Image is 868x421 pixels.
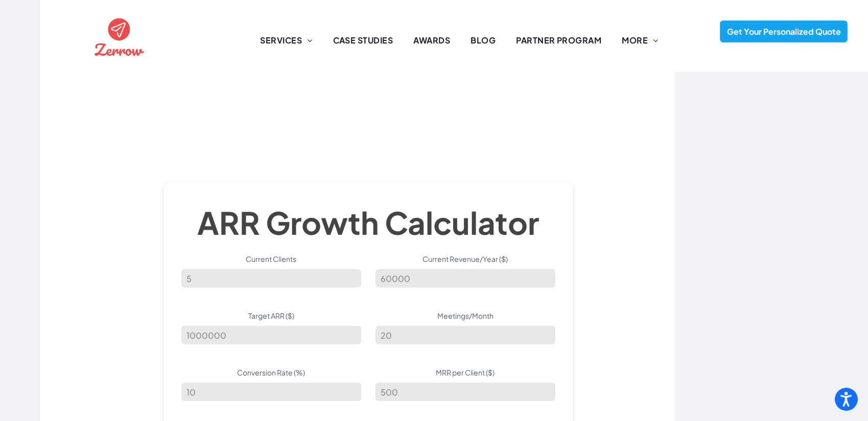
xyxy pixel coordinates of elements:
a: CASE STUDIES [323,34,404,47]
a: SERVICES [250,34,322,47]
input: 500 [374,382,556,402]
label: Target ARR ($) [180,311,362,321]
label: Current Revenue/Year ($) [374,254,556,264]
input: 1000000 [180,325,362,345]
a: MORE [612,34,668,47]
input: 5 [180,268,362,289]
img: the logo for zernow is a red circle with an airplane in it . [92,9,147,64]
input: 10 [180,382,362,402]
label: Current Clients [180,254,362,264]
h2: ARR Growth Calculator [180,200,556,246]
label: Meetings/Month [374,311,556,321]
label: MRR per Client ($) [374,367,556,378]
input: 60000 [374,268,556,289]
label: Conversion Rate (%) [180,367,362,378]
a: PARTNER PROGRAM [506,34,612,47]
input: 20 [374,325,556,345]
a: BLOG [460,34,506,47]
a: AWARDS [403,34,460,47]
